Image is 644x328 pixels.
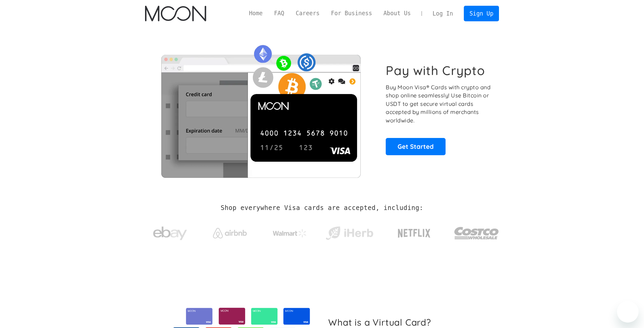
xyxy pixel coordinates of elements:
[384,218,445,245] a: Netflix
[145,6,206,21] a: home
[325,9,378,18] a: For Business
[264,222,315,241] a: Walmart
[454,220,499,246] img: Costco
[397,225,431,242] img: Netflix
[386,63,485,78] h1: Pay with Crypto
[145,216,195,248] a: ebay
[205,221,255,242] a: Airbnb
[268,9,290,18] a: FAQ
[324,218,375,245] a: iHerb
[273,229,307,237] img: Walmart
[328,317,494,328] h2: What is a Virtual Card?
[221,204,423,212] h2: Shop everywhere Visa cards are accepted, including:
[213,228,247,238] img: Airbnb
[464,6,499,21] a: Sign Up
[153,223,187,244] img: ebay
[324,225,375,242] img: iHerb
[386,138,446,155] a: Get Started
[290,9,325,18] a: Careers
[378,9,416,18] a: About Us
[427,6,459,21] a: Log In
[617,301,639,323] iframe: Schaltfläche zum Öffnen des Messaging-Fensters
[145,40,377,178] img: Moon Cards let you spend your crypto anywhere Visa is accepted.
[386,83,492,125] p: Buy Moon Visa® Cards with crypto and shop online seamlessly! Use Bitcoin or USDT to get secure vi...
[243,9,268,18] a: Home
[145,6,206,21] img: Moon Logo
[454,214,499,249] a: Costco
